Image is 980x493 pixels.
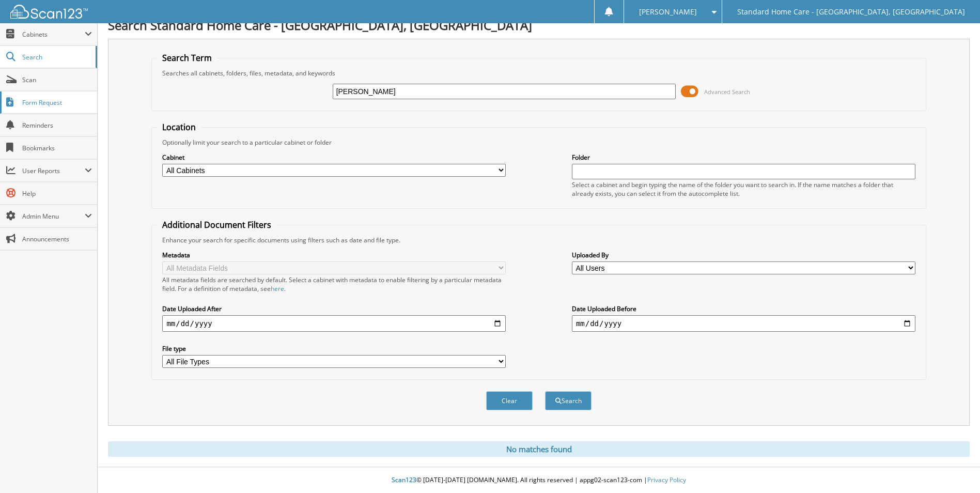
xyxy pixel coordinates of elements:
span: Help [22,189,92,198]
span: Bookmarks [22,144,92,152]
span: Announcements [22,235,92,243]
label: Uploaded By [572,251,915,259]
div: All metadata fields are searched by default. Select a cabinet with metadata to enable filtering b... [162,275,506,293]
legend: Additional Document Filters [157,219,276,230]
span: Standard Home Care - [GEOGRAPHIC_DATA], [GEOGRAPHIC_DATA] [737,9,965,15]
span: Scan123 [392,475,416,484]
span: Advanced Search [704,88,750,96]
span: Form Request [22,98,92,107]
label: Metadata [162,251,506,259]
legend: Search Term [157,52,217,64]
div: Optionally limit your search to a particular cabinet or folder [157,138,920,147]
label: Folder [572,153,915,162]
span: [PERSON_NAME] [639,9,697,15]
div: Select a cabinet and begin typing the name of the folder you want to search in. If the name match... [572,180,915,198]
button: Clear [486,391,533,410]
label: Date Uploaded After [162,304,506,313]
a: Privacy Policy [647,475,686,484]
span: Reminders [22,121,92,130]
div: Enhance your search for specific documents using filters such as date and file type. [157,236,920,244]
div: © [DATE]-[DATE] [DOMAIN_NAME]. All rights reserved | appg02-scan123-com | [98,468,980,493]
div: No matches found [108,441,970,457]
span: Admin Menu [22,212,85,221]
a: here [271,284,284,293]
input: start [162,315,506,332]
span: User Reports [22,166,85,175]
span: Cabinets [22,30,85,39]
span: Search [22,53,90,61]
input: end [572,315,915,332]
iframe: Chat Widget [928,443,980,493]
legend: Location [157,121,201,133]
span: Scan [22,75,92,84]
button: Search [545,391,592,410]
div: Searches all cabinets, folders, files, metadata, and keywords [157,69,920,78]
label: Date Uploaded Before [572,304,915,313]
h1: Search Standard Home Care - [GEOGRAPHIC_DATA], [GEOGRAPHIC_DATA] [108,17,970,34]
label: Cabinet [162,153,506,162]
img: scan123-logo-white.svg [10,5,88,19]
label: File type [162,344,506,353]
